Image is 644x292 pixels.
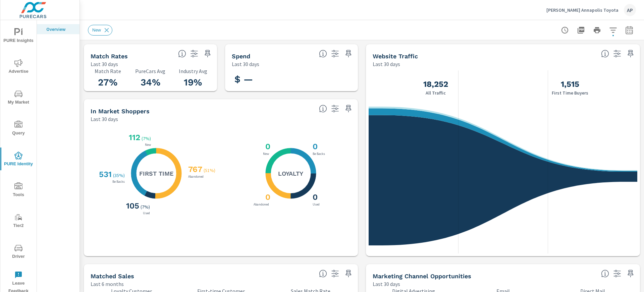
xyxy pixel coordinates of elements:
[252,203,270,206] p: Abandoned
[187,175,205,178] p: Abandoned
[91,53,128,60] h5: Match Rates
[139,170,173,177] h5: First Time
[37,24,79,34] div: Overview
[601,50,609,58] span: All traffic is the data we start with. It’s unique personas over a 30-day period. We don’t consid...
[262,152,270,156] p: New
[232,74,256,85] h3: $ —
[373,273,471,280] h5: Marketing Channel Opportunities
[2,182,35,199] span: Tools
[204,167,217,173] p: ( 51% )
[2,152,35,168] span: PURE Identity
[2,213,35,230] span: Tier2
[623,23,636,37] button: Select Date Range
[319,270,327,278] span: Loyalty: Matches that have purchased from the dealership before and purchased within the timefram...
[113,172,126,178] p: ( 35% )
[141,204,151,210] p: ( 7% )
[625,268,636,279] span: Save this to your personalized report
[373,280,400,288] p: Last 30 days
[311,142,318,151] h3: 0
[625,48,636,59] span: Save this to your personalized report
[88,25,112,36] div: New
[142,212,151,215] p: Used
[311,152,326,156] p: Be Backs
[311,203,321,206] p: Used
[91,115,118,123] p: Last 30 days
[319,50,327,58] span: Total PureCars DigAdSpend. Data sourced directly from the Ad Platforms. Non-Purecars DigAd client...
[232,60,259,68] p: Last 30 days
[125,201,139,211] h3: 105
[91,68,125,74] p: Match Rate
[187,165,202,174] h3: 767
[178,50,186,58] span: Match rate: % of Identifiable Traffic. Pure Identity avg: Avg match rate of all PURE Identity cus...
[343,48,354,59] span: Save this to your personalized report
[343,103,354,114] span: Save this to your personalized report
[2,244,35,260] span: Driver
[88,27,105,33] span: New
[202,48,213,59] span: Save this to your personalized report
[142,135,152,141] p: ( 7% )
[232,53,250,60] h5: Spend
[133,68,168,74] p: PureCars Avg
[91,77,125,88] h3: 27%
[2,28,35,45] span: PURE Insights
[133,77,168,88] h3: 34%
[264,192,270,202] h3: 0
[606,23,620,37] button: Apply Filters
[278,170,303,177] h5: Loyalty
[111,180,126,183] p: Be Backs
[319,105,327,113] span: Loyalty: Matched has purchased from the dealership before and has exhibited a preference through ...
[91,273,134,280] h5: Matched Sales
[373,60,400,68] p: Last 30 days
[574,23,588,37] button: "Export Report to PDF"
[46,26,74,33] p: Overview
[2,121,35,137] span: Query
[343,268,354,279] span: Save this to your personalized report
[127,133,140,142] h3: 112
[373,53,418,60] h5: Website Traffic
[91,60,118,68] p: Last 30 days
[2,90,35,106] span: My Market
[601,270,609,278] span: Matched shoppers that can be exported to each channel type. This is targetable traffic.
[91,108,150,115] h5: In Market Shoppers
[176,68,210,74] p: Industry Avg
[590,23,604,37] button: Print Report
[264,142,270,151] h3: 0
[624,4,636,16] div: AP
[91,280,124,288] p: Last 6 months
[176,77,210,88] h3: 19%
[98,170,112,179] h3: 531
[311,192,318,202] h3: 0
[2,59,35,75] span: Advertise
[546,7,619,13] p: [PERSON_NAME] Annapolis Toyota
[144,143,152,147] p: New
